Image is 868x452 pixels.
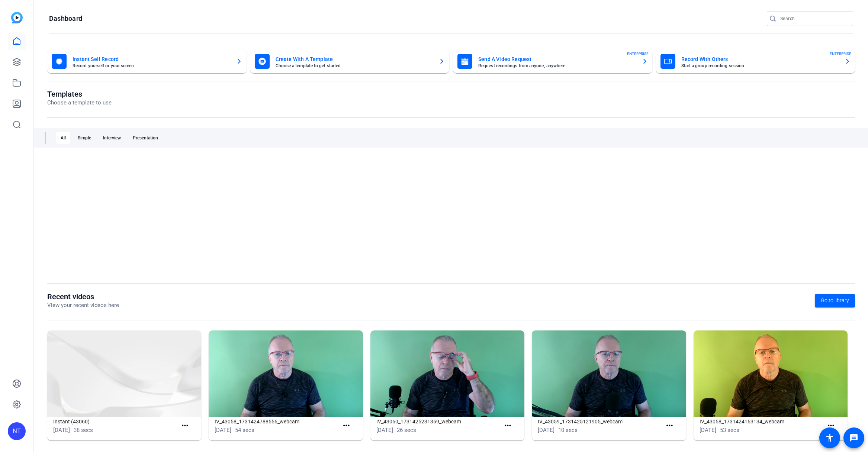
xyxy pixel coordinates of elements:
[370,330,524,417] img: IV_43060_1731425231359_webcam
[276,64,433,68] mat-card-subtitle: Choose a template to get started
[665,421,674,430] mat-icon: more_horiz
[180,421,190,430] mat-icon: more_horiz
[478,64,636,68] mat-card-subtitle: Request recordings from anyone, anywhere
[235,427,254,433] span: 54 secs
[215,427,231,433] span: [DATE]
[720,427,739,433] span: 53 secs
[53,417,177,426] h1: Instant (43060)
[849,433,858,442] mat-icon: message
[47,49,247,73] button: Instant Self RecordRecord yourself or your screen
[215,417,339,426] h1: IV_43058_1731424788556_webcam
[826,421,836,430] mat-icon: more_horiz
[780,14,847,23] input: Search
[538,427,554,433] span: [DATE]
[47,330,201,417] img: Instant (43060)
[73,64,230,68] mat-card-subtitle: Record yourself or your screen
[128,132,163,144] div: Presentation
[825,433,834,442] mat-icon: accessibility
[478,55,636,64] mat-card-title: Send A Video Request
[376,427,393,433] span: [DATE]
[376,417,501,426] h1: IV_43060_1731425231359_webcam
[8,422,26,440] div: NT
[49,14,82,23] h1: Dashboard
[538,417,662,426] h1: IV_43059_1731425121905_webcam
[99,132,125,144] div: Interview
[821,297,849,304] span: Go to library
[694,330,848,417] img: IV_43058_1731424163134_webcam
[73,132,96,144] div: Simple
[73,55,230,64] mat-card-title: Instant Self Record
[47,292,119,301] h1: Recent videos
[700,417,824,426] h1: IV_43058_1731424163134_webcam
[47,90,112,99] h1: Templates
[342,421,351,430] mat-icon: more_horiz
[558,427,578,433] span: 10 secs
[250,49,450,73] button: Create With A TemplateChoose a template to get started
[532,330,686,417] img: IV_43059_1731425121905_webcam
[56,132,70,144] div: All
[830,51,851,56] span: ENTERPRISE
[627,51,649,56] span: ENTERPRISE
[815,294,855,307] a: Go to library
[47,99,112,107] p: Choose a template to use
[74,427,93,433] span: 38 secs
[503,421,512,430] mat-icon: more_horiz
[453,49,652,73] button: Send A Video RequestRequest recordings from anyone, anywhereENTERPRISE
[656,49,855,73] button: Record With OthersStart a group recording sessionENTERPRISE
[276,55,433,64] mat-card-title: Create With A Template
[209,330,363,417] img: IV_43058_1731424788556_webcam
[53,427,70,433] span: [DATE]
[11,12,23,23] img: blue-gradient.svg
[47,301,119,310] p: View your recent videos here
[681,64,839,68] mat-card-subtitle: Start a group recording session
[681,55,839,64] mat-card-title: Record With Others
[397,427,416,433] span: 26 secs
[700,427,716,433] span: [DATE]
